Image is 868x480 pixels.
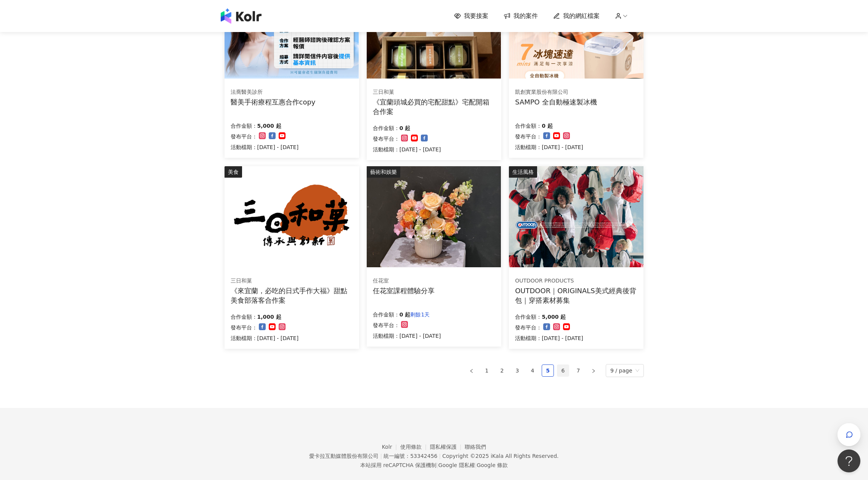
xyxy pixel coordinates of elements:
[373,124,400,133] p: 合作金額：
[542,312,566,321] p: 5,000 起
[557,365,569,376] a: 6
[515,334,583,343] p: 活動檔期：[DATE] - [DATE]
[439,453,441,459] span: |
[373,331,441,340] p: 活動檔期：[DATE] - [DATE]
[436,462,438,468] span: |
[373,321,400,330] p: 發布平台：
[515,97,597,107] div: SAMPO 全自動極速製冰機
[367,166,501,267] img: 插花互惠體驗
[475,462,477,468] span: |
[454,12,488,20] a: 我要接案
[400,124,411,133] p: 0 起
[465,444,486,450] a: 聯絡我們
[513,12,538,20] span: 我的案件
[509,166,537,178] div: 生活風格
[231,143,299,152] p: 活動檔期：[DATE] - [DATE]
[257,121,281,130] p: 5,000 起
[465,364,478,377] li: Previous Page
[410,310,430,319] p: 剩餘1天
[515,286,637,305] div: OUTDOOR｜ORIGINALS美式經典後背包｜穿搭素材募集
[496,364,508,377] li: 2
[373,286,435,295] div: 任花室課程體驗分享
[231,121,257,130] p: 合作金額：
[573,365,584,376] a: 7
[231,312,257,321] p: 合作金額：
[509,166,643,267] img: 【OUTDOOR】ORIGINALS美式經典後背包M
[464,12,488,20] span: 我要接案
[373,134,400,143] p: 發布平台：
[373,97,495,116] div: 《宜蘭頭城必買的宅配甜點》宅配開箱合作案
[225,166,359,267] img: 三日和菓｜手作大福甜點體驗 × 宜蘭在地散策推薦
[309,453,379,459] div: 愛卡拉互動媒體股份有限公司
[591,369,596,373] span: right
[542,365,554,376] a: 5
[231,286,353,305] div: 《來宜蘭，必吃的日式手作大福》甜點美食部落客合作案
[465,364,478,377] button: left
[383,453,437,459] div: 統一編號：53342456
[373,145,441,154] p: 活動檔期：[DATE] - [DATE]
[400,310,411,319] p: 0 起
[231,88,316,96] div: 法喬醫美診所
[553,12,600,20] a: 我的網紅檔案
[496,365,508,376] a: 2
[515,277,637,285] div: OUTDOOR PRODUCTS
[563,12,600,20] span: 我的網紅檔案
[504,12,538,20] a: 我的案件
[373,277,435,285] div: 任花室
[526,364,539,377] li: 4
[231,334,299,343] p: 活動檔期：[DATE] - [DATE]
[515,312,542,321] p: 合作金額：
[360,461,508,470] span: 本站採用 reCAPTCHA 保護機制
[469,369,474,373] span: left
[231,132,257,141] p: 發布平台：
[587,364,600,377] button: right
[515,121,542,130] p: 合作金額：
[442,453,558,459] div: Copyright © 2025 All Rights Reserved.
[542,121,553,130] p: 0 起
[515,132,542,141] p: 發布平台：
[515,323,542,332] p: 發布平台：
[225,166,242,178] div: 美食
[221,8,262,24] img: logo
[400,444,430,450] a: 使用條款
[572,364,584,377] li: 7
[231,277,353,285] div: 三日和菓
[382,444,400,450] a: Kolr
[481,365,493,376] a: 1
[606,364,644,377] div: Page Size
[373,310,400,319] p: 合作金額：
[438,462,475,468] a: Google 隱私權
[610,364,639,377] span: 9 / page
[380,453,382,459] span: |
[231,97,316,107] div: 醫美手術療程互惠合作copy
[367,166,400,178] div: 藝術和娛樂
[512,365,523,376] a: 3
[231,323,257,332] p: 發布平台：
[491,453,504,459] a: iKala
[373,88,495,96] div: 三日和菓
[527,365,538,376] a: 4
[515,88,597,96] div: 凱創實業股份有限公司
[477,462,508,468] a: Google 條款
[838,449,860,472] iframe: Help Scout Beacon - Open
[557,364,569,377] li: 6
[257,312,281,321] p: 1,000 起
[587,364,600,377] li: Next Page
[430,444,465,450] a: 隱私權保護
[515,143,583,152] p: 活動檔期：[DATE] - [DATE]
